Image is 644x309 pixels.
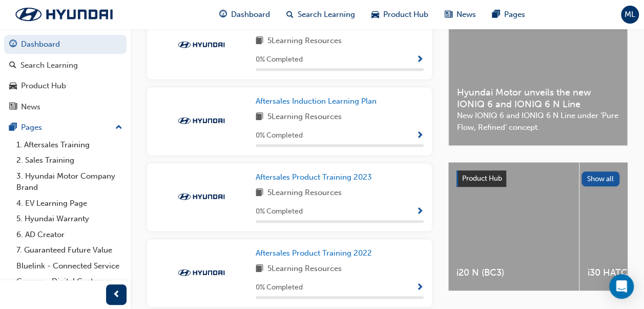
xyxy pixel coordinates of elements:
span: Hyundai Motor unveils the new IONIQ 6 and IONIQ 6 N Line [457,87,619,110]
img: Trak [173,191,230,202]
span: i20 N (BC3) [456,267,571,279]
span: 5 Learning Resources [267,35,342,48]
img: Trak [173,267,230,278]
span: Show Progress [416,131,424,141]
span: 0 % Completed [256,206,303,218]
span: Search Learning [298,9,355,21]
span: pages-icon [9,123,17,132]
a: search-iconSearch Learning [278,4,363,25]
a: pages-iconPages [484,4,533,25]
div: News [21,101,40,113]
a: Product HubShow all [456,170,619,187]
button: Pages [4,118,127,137]
span: Show Progress [416,207,424,217]
span: search-icon [9,61,16,70]
a: 2. Sales Training [12,152,127,168]
a: i20 N (BC3) [448,162,579,291]
img: Trak [5,4,123,25]
a: News [4,98,127,117]
span: book-icon [256,263,263,276]
span: 0 % Completed [256,130,303,142]
span: car-icon [371,8,379,21]
span: Show Progress [416,283,424,293]
a: Aftersales Induction Learning Plan [256,95,381,107]
span: Product Hub [383,9,428,21]
span: Product Hub [462,174,502,183]
a: 3. Hyundai Motor Company Brand [12,168,127,196]
a: guage-iconDashboard [211,4,278,25]
button: Show Progress [416,205,424,218]
span: 5 Learning Resources [267,187,342,200]
span: 0 % Completed [256,282,303,294]
span: Aftersales Product Training 2022 [256,248,372,258]
a: Search Learning [4,56,127,75]
div: Search Learning [20,60,78,71]
span: guage-icon [9,40,17,49]
span: New IONIQ 6 and IONIQ 6 N Line under ‘Pure Flow, Refined’ concept. [457,110,619,133]
a: Aftersales Product Training 2022 [256,247,376,259]
span: prev-icon [113,288,120,301]
button: Show Progress [416,281,424,294]
button: DashboardSearch LearningProduct HubNews [4,33,127,118]
a: 7. Guaranteed Future Value [12,242,127,258]
a: Dashboard [4,35,127,54]
a: Aftersales Product Training 2023 [256,171,376,183]
span: book-icon [256,35,263,48]
a: Product Hub [4,76,127,95]
button: Show Progress [416,129,424,142]
img: Trak [173,115,230,126]
span: book-icon [256,111,263,124]
a: news-iconNews [437,4,484,25]
div: Open Intercom Messenger [609,274,634,299]
span: search-icon [286,8,294,21]
span: ML [625,9,635,21]
span: Dashboard [231,9,270,21]
span: Aftersales Product Training 2023 [256,172,372,182]
span: pages-icon [492,8,500,21]
img: Trak [173,40,230,50]
a: 6. AD Creator [12,227,127,243]
div: Product Hub [21,80,66,92]
span: Show Progress [416,55,424,65]
button: ML [621,6,639,24]
span: 0 % Completed [256,54,303,66]
span: Pages [504,9,525,21]
span: up-icon [115,121,122,134]
span: car-icon [9,82,17,91]
span: news-icon [9,103,17,112]
span: News [456,9,476,21]
a: 5. Hyundai Warranty [12,211,127,227]
span: news-icon [445,8,452,21]
span: 5 Learning Resources [267,111,342,124]
button: Show Progress [416,53,424,66]
a: 4. EV Learning Page [12,196,127,211]
a: car-iconProduct Hub [363,4,437,25]
a: 1. Aftersales Training [12,137,127,153]
div: Pages [21,122,42,133]
span: Aftersales Induction Learning Plan [256,96,377,106]
a: Bluelink - Connected Service [12,258,127,274]
span: 5 Learning Resources [267,263,342,276]
a: Connex - Digital Customer Experience Management [12,274,127,301]
span: book-icon [256,187,263,200]
span: guage-icon [219,8,227,21]
button: Show all [581,171,620,186]
span: Hyundai Parts Interpreter [256,21,345,30]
